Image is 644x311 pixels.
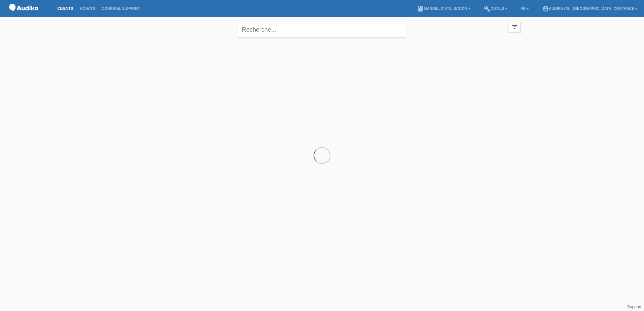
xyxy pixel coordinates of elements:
a: account_circleAudika AG - [GEOGRAPHIC_DATA] Coutance ▾ [539,6,641,10]
i: account_circle [542,5,549,12]
i: filter_list [511,23,518,31]
input: Recherche... [238,22,406,38]
a: FR ▾ [517,6,532,10]
a: Courriel Support [98,6,143,10]
a: Achats [76,6,98,10]
a: bookManuel d’utilisation ▾ [414,6,474,10]
i: book [417,5,424,12]
a: POS — MF Group [7,13,40,18]
a: buildOutils ▾ [480,6,510,10]
i: build [484,5,490,12]
a: Support [627,305,641,309]
a: Clients [54,6,76,10]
